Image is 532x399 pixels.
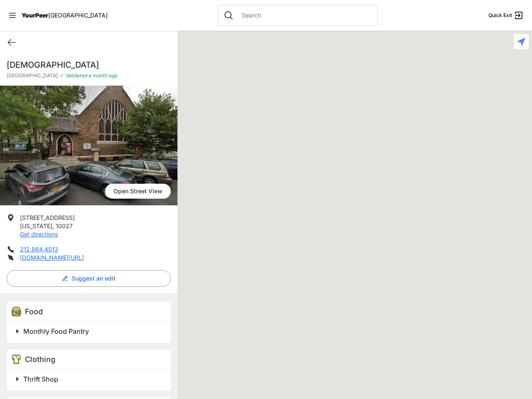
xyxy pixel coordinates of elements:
[7,72,58,79] span: [GEOGRAPHIC_DATA]
[20,231,58,238] a: Get directions
[105,184,171,199] span: Open Street View
[488,12,512,19] span: Quick Exit
[25,355,55,364] span: Clothing
[52,222,54,229] span: ,
[22,13,108,18] a: YourPeer[GEOGRAPHIC_DATA]
[237,11,372,20] input: Search
[20,222,52,229] span: [US_STATE]
[22,12,48,19] span: YourPeer
[20,254,84,261] a: [DOMAIN_NAME][URL]
[59,72,64,79] span: ✓
[56,222,73,229] span: 10027
[7,59,171,71] h1: [DEMOGRAPHIC_DATA]
[25,307,43,316] span: Food
[87,72,118,79] span: a month ago
[20,246,58,253] a: 212.864.4013
[23,327,89,335] span: Monthly Food Pantry
[71,274,116,283] span: Suggest an edit
[20,214,75,221] span: [STREET_ADDRESS]
[7,270,171,287] button: Suggest an edit
[66,72,87,79] span: Validated
[488,10,524,20] a: Quick Exit
[48,12,108,19] span: [GEOGRAPHIC_DATA]
[23,375,58,383] span: Thrift Shop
